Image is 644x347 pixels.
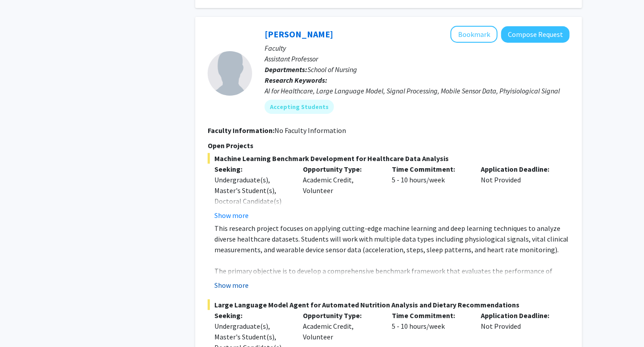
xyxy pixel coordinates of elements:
[265,100,334,114] mat-chip: Accepting Students
[208,153,570,164] span: Machine Learning Benchmark Development for Healthcare Data Analysis
[451,26,498,43] button: Add Runze Yan to Bookmarks
[214,210,249,221] button: Show more
[214,310,290,321] p: Seeking:
[303,164,379,174] p: Opportunity Type:
[481,310,556,321] p: Application Deadline:
[303,310,379,321] p: Opportunity Type:
[265,65,307,74] b: Departments:
[274,126,346,135] span: No Faculty Information
[265,85,570,96] div: AI for Healthcare, Large Language Model, Signal Processing, Mobile Sensor Data, Phyisiological Si...
[214,223,570,255] p: This research project focuses on applying cutting-edge machine learning and deep learning techniq...
[297,164,386,221] div: Academic Credit, Volunteer
[214,280,249,291] button: Show more
[386,164,475,221] div: 5 - 10 hours/week
[265,76,327,85] b: Research Keywords:
[392,164,468,174] p: Time Commitment:
[208,140,570,151] p: Open Projects
[208,299,570,310] span: Large Language Model Agent for Automated Nutrition Analysis and Dietary Recommendations
[481,164,556,174] p: Application Deadline:
[214,164,290,174] p: Seeking:
[214,174,290,228] div: Undergraduate(s), Master's Student(s), Doctoral Candidate(s) (PhD, MD, DMD, PharmD, etc.)
[392,310,468,321] p: Time Commitment:
[307,65,357,74] span: School of Nursing
[7,307,38,340] iframe: Chat
[265,43,570,53] p: Faculty
[265,28,333,40] a: [PERSON_NAME]
[208,126,274,135] b: Faculty Information:
[265,53,570,64] p: Assistant Professor
[501,26,570,43] button: Compose Request to Runze Yan
[474,164,563,221] div: Not Provided
[214,266,570,308] p: The primary objective is to develop a comprehensive benchmark framework that evaluates the perfor...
